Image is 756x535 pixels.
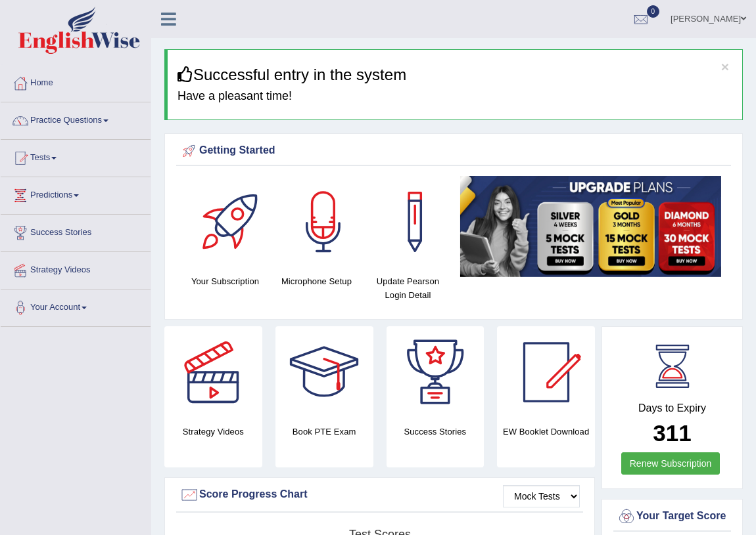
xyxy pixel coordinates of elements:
img: small5.jpg [460,176,721,277]
div: Getting Started [179,141,728,161]
a: Home [1,65,151,98]
h4: Days to Expiry [617,402,728,414]
h4: Success Stories [387,425,484,439]
a: Renew Subscription [621,452,721,475]
h4: Book PTE Exam [275,425,373,439]
b: 311 [653,420,691,446]
h4: EW Booklet Download [497,425,595,439]
a: Tests [1,140,151,173]
div: Score Progress Chart [179,485,580,505]
h4: Strategy Videos [164,425,262,439]
h3: Successful entry in the system [177,66,732,83]
a: Strategy Videos [1,252,151,285]
span: 0 [647,5,660,18]
a: Practice Questions [1,102,151,135]
a: Success Stories [1,215,151,247]
a: Your Account [1,289,151,322]
h4: Your Subscription [186,274,264,288]
h4: Update Pearson Login Detail [369,274,447,302]
h4: Microphone Setup [277,274,356,288]
div: Your Target Score [617,507,728,526]
button: × [721,60,729,74]
h4: Have a pleasant time! [177,90,732,103]
a: Predictions [1,177,151,210]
